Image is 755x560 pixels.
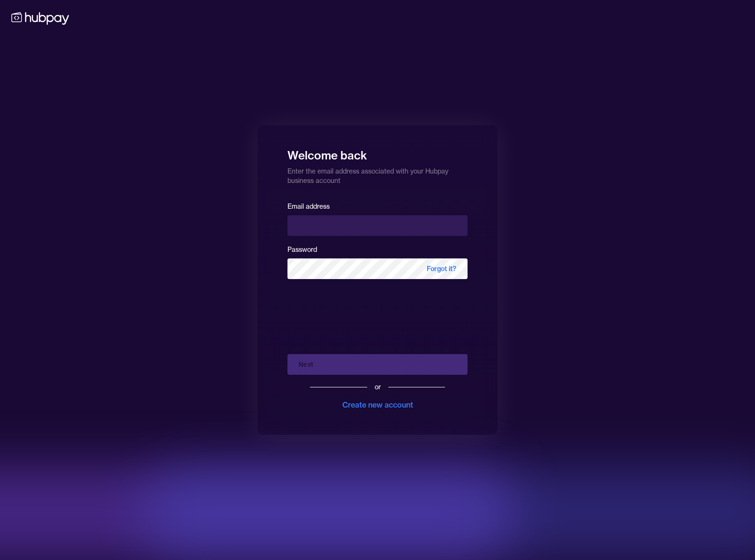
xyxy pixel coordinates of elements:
[287,202,330,211] label: Email address
[287,163,468,185] p: Enter the email address associated with your Hubpay business account
[342,399,413,410] div: Create new account
[287,142,468,163] h1: Welcome back
[415,258,468,279] span: Forgot it?
[375,382,381,392] div: or
[287,245,317,254] label: Password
